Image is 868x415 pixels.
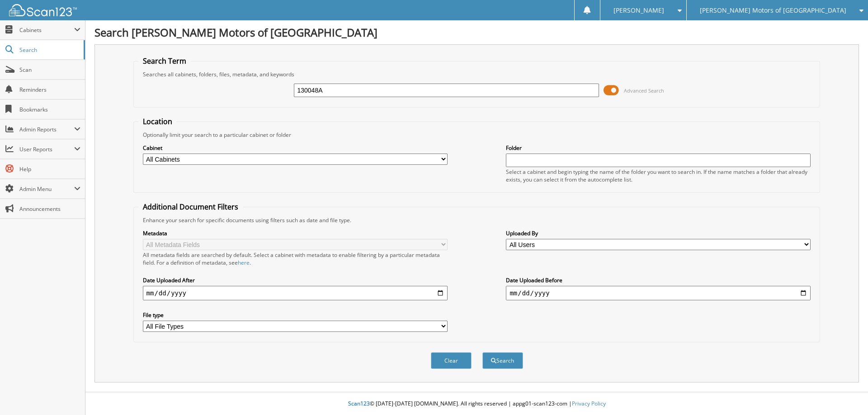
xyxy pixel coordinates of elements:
span: Admin Reports [19,126,74,133]
a: here [238,259,250,266]
span: Advanced Search [624,87,664,94]
label: File type [143,311,448,319]
label: Metadata [143,229,448,237]
a: Privacy Policy [572,400,606,407]
span: Admin Menu [19,185,74,193]
div: Searches all cabinets, folders, files, metadata, and keywords [138,70,816,78]
button: Clear [431,352,472,369]
button: Search [482,352,523,369]
span: Cabinets [19,26,74,34]
div: Enhance your search for specific documents using filters such as date and file type. [138,216,816,224]
div: All metadata fields are searched by default. Select a cabinet with metadata to enable filtering b... [143,251,448,266]
input: end [506,286,811,300]
div: Optionally limit your search to a particular cabinet or folder [138,131,816,139]
iframe: Chat Widget [823,372,868,415]
span: Help [19,165,80,173]
label: Date Uploaded Before [506,276,811,284]
label: Folder [506,144,811,152]
img: scan123-logo-white.svg [9,4,77,16]
div: Select a cabinet and begin typing the name of the folder you want to search in. If the name match... [506,168,811,183]
span: User Reports [19,145,74,153]
span: Search [19,46,79,54]
span: Bookmarks [19,106,80,113]
h1: Search [PERSON_NAME] Motors of [GEOGRAPHIC_DATA] [94,25,859,40]
label: Date Uploaded After [143,276,448,284]
legend: Search Term [138,56,191,66]
span: Scan123 [348,400,370,407]
span: [PERSON_NAME] [613,8,664,13]
input: start [143,286,448,300]
span: Scan [19,66,80,74]
span: Announcements [19,205,80,213]
label: Cabinet [143,144,448,152]
legend: Additional Document Filters [138,202,243,212]
span: Reminders [19,86,80,93]
div: © [DATE]-[DATE] [DOMAIN_NAME]. All rights reserved | appg01-scan123-com | [85,393,868,415]
label: Uploaded By [506,229,811,237]
span: [PERSON_NAME] Motors of [GEOGRAPHIC_DATA] [700,8,846,13]
legend: Location [138,117,177,126]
